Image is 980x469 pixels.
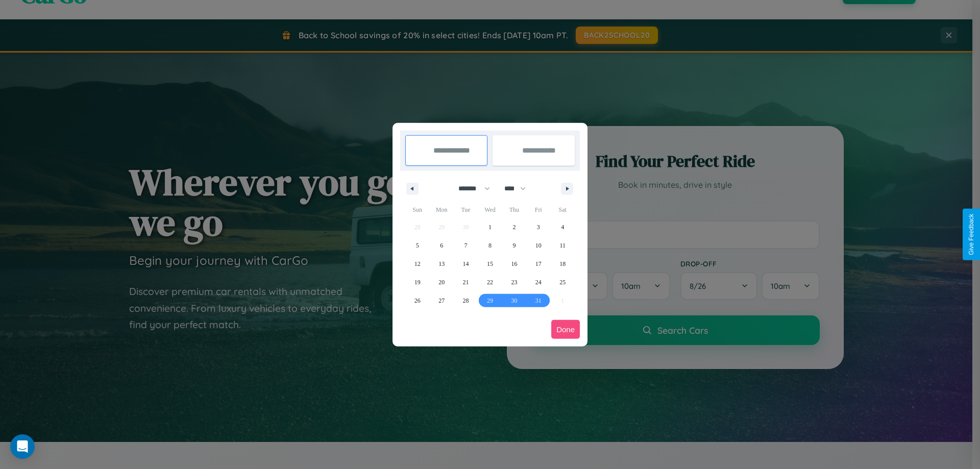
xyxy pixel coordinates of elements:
span: 10 [535,236,542,255]
div: Give Feedback [968,214,975,255]
span: 22 [487,273,493,291]
button: 28 [454,291,478,310]
button: 20 [429,273,453,291]
button: 24 [526,273,550,291]
button: 31 [526,291,550,310]
span: 4 [561,218,564,236]
span: Sat [551,202,575,218]
span: 11 [559,236,566,255]
button: 29 [478,291,502,310]
span: 18 [559,255,566,273]
button: 9 [502,236,526,255]
button: 12 [405,255,429,273]
button: 5 [405,236,429,255]
span: 30 [511,291,517,310]
span: Sun [405,202,429,218]
span: 12 [414,255,421,273]
button: 7 [454,236,478,255]
span: 25 [559,273,566,291]
span: 29 [487,291,493,310]
span: 21 [463,273,469,291]
span: Wed [478,202,502,218]
span: 20 [438,273,445,291]
span: 16 [511,255,517,273]
button: 15 [478,255,502,273]
button: 1 [478,218,502,236]
span: 8 [488,236,492,255]
span: 23 [511,273,517,291]
button: 23 [502,273,526,291]
button: 21 [454,273,478,291]
span: 14 [463,255,469,273]
button: 26 [405,291,429,310]
span: 13 [438,255,445,273]
button: 6 [429,236,453,255]
button: 10 [526,236,550,255]
button: 19 [405,273,429,291]
button: 8 [478,236,502,255]
span: Tue [454,202,478,218]
button: 27 [429,291,453,310]
button: 2 [502,218,526,236]
button: 4 [551,218,575,236]
span: Mon [429,202,453,218]
button: 11 [551,236,575,255]
button: 3 [526,218,550,236]
span: 27 [438,291,445,310]
button: 17 [526,255,550,273]
button: Done [551,320,580,339]
span: 5 [416,236,419,255]
span: 28 [463,291,469,310]
button: 22 [478,273,502,291]
span: 17 [535,255,542,273]
button: 14 [454,255,478,273]
span: 1 [488,218,492,236]
button: 18 [551,255,575,273]
span: 9 [512,236,516,255]
span: 6 [440,236,443,255]
span: 7 [464,236,468,255]
span: 24 [535,273,542,291]
button: 16 [502,255,526,273]
span: 19 [414,273,421,291]
span: Thu [502,202,526,218]
button: 30 [502,291,526,310]
div: Open Intercom Messenger [10,434,35,459]
span: Fri [526,202,550,218]
span: 15 [487,255,493,273]
span: 26 [414,291,421,310]
span: 31 [535,291,542,310]
span: 3 [537,218,540,236]
button: 13 [429,255,453,273]
button: 25 [551,273,575,291]
span: 2 [512,218,516,236]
